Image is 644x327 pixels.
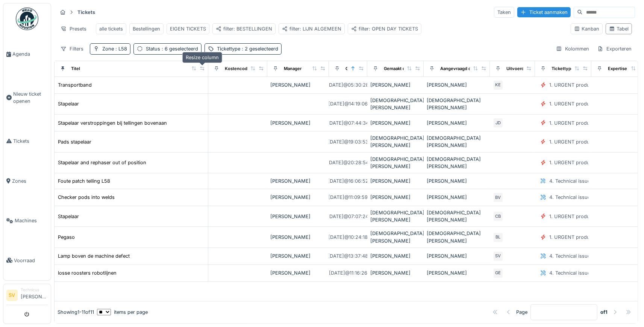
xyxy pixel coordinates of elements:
[6,290,18,301] li: SV
[427,209,487,223] div: [DEMOGRAPHIC_DATA][PERSON_NAME]
[506,66,528,72] div: Uitvoerder
[225,66,250,72] div: Kostencode
[517,7,571,17] div: Ticket aanmaken
[370,156,421,170] div: [DEMOGRAPHIC_DATA][PERSON_NAME]
[58,252,130,260] div: Lamp boven de machine defect
[493,251,503,261] div: SV
[549,213,635,220] div: 1. URGENT production line disruption
[493,211,503,222] div: CB
[114,46,127,52] span: : L58
[160,46,198,52] span: : 6 geselecteerd
[370,269,421,277] div: [PERSON_NAME]
[99,25,123,32] div: alle tickets
[14,257,48,264] span: Voorraad
[58,213,79,220] div: Stapelaar
[57,43,87,54] div: Filters
[102,45,127,52] div: Zone
[170,25,206,32] div: EIGEN TICKETS
[57,23,90,34] div: Presets
[270,119,326,127] div: [PERSON_NAME]
[549,269,590,277] div: 4. Technical issue
[327,81,369,89] div: [DATE] @ 05:30:28
[74,9,98,16] strong: Tickets
[58,100,79,107] div: Stapelaar
[574,25,599,32] div: Kanban
[609,25,629,32] div: Tabel
[58,138,91,145] div: Pads stapelaar
[553,43,592,54] div: Kolommen
[329,269,367,277] div: [DATE] @ 11:16:26
[21,287,48,293] div: Technicus
[328,252,368,260] div: [DATE] @ 13:37:48
[270,234,326,241] div: [PERSON_NAME]
[427,269,487,277] div: [PERSON_NAME]
[13,90,48,105] span: Nieuw ticket openen
[370,209,421,223] div: [DEMOGRAPHIC_DATA][PERSON_NAME]
[328,177,368,185] div: [DATE] @ 16:06:52
[327,159,369,166] div: [DATE] @ 20:28:54
[282,25,341,32] div: filter: LIJN ALGEMEEN
[12,50,48,58] span: Agenda
[370,97,421,111] div: [DEMOGRAPHIC_DATA][PERSON_NAME]
[284,66,302,72] div: Manager
[370,230,421,244] div: [DEMOGRAPHIC_DATA][PERSON_NAME]
[427,81,487,89] div: [PERSON_NAME]
[270,81,326,89] div: [PERSON_NAME]
[217,45,278,52] div: Tickettype
[240,46,278,52] span: : 2 geselecteerd
[370,134,421,149] div: [DEMOGRAPHIC_DATA][PERSON_NAME]
[608,66,627,72] div: Expertise
[427,97,487,111] div: [DEMOGRAPHIC_DATA][PERSON_NAME]
[384,66,412,72] div: Gemaakt door
[58,269,117,277] div: losse roosters robotlijnen
[15,217,48,224] span: Machines
[370,177,421,185] div: [PERSON_NAME]
[549,177,590,185] div: 4. Technical issue
[58,234,75,241] div: Pegaso
[549,138,635,145] div: 1. URGENT production line disruption
[270,269,326,277] div: [PERSON_NAME]
[552,66,574,72] div: Tickettype
[427,177,487,185] div: [PERSON_NAME]
[329,194,368,201] div: [DATE] @ 11:09:59
[494,7,514,18] div: Taken
[427,194,487,201] div: [PERSON_NAME]
[493,118,503,128] div: JD
[3,34,51,74] a: Agenda
[97,309,148,316] div: items per page
[270,194,326,201] div: [PERSON_NAME]
[440,66,478,72] div: Aangevraagd door
[493,192,503,203] div: BV
[16,8,38,30] img: Badge_color-CXgf-gQk.svg
[493,232,503,243] div: BL
[133,25,160,32] div: Bestellingen
[345,66,370,72] div: Gemaakt op
[549,159,635,166] div: 1. URGENT production line disruption
[216,25,272,32] div: filter: BESTELLINGEN
[493,268,503,278] div: GE
[329,234,368,241] div: [DATE] @ 10:24:18
[594,43,635,54] div: Exporteren
[58,159,146,166] div: Stapelaar and rephaser out of position
[327,119,369,127] div: [DATE] @ 07:44:34
[328,138,368,145] div: [DATE] @ 19:03:53
[270,252,326,260] div: [PERSON_NAME]
[427,119,487,127] div: [PERSON_NAME]
[58,177,110,185] div: Foute patch telling L58
[58,309,94,316] div: Showing 1 - 11 of 11
[58,81,92,89] div: Transportband
[3,201,51,241] a: Machines
[58,194,115,201] div: Checker pods into welds
[516,309,527,316] div: Page
[12,177,48,185] span: Zones
[370,81,421,89] div: [PERSON_NAME]
[549,234,635,241] div: 1. URGENT production line disruption
[182,52,222,63] div: Resize column
[427,134,487,149] div: [DEMOGRAPHIC_DATA][PERSON_NAME]
[3,121,51,161] a: Tickets
[351,25,418,32] div: filter: OPEN DAY TICKETS
[549,100,635,107] div: 1. URGENT production line disruption
[146,45,198,52] div: Status
[270,177,326,185] div: [PERSON_NAME]
[13,138,48,145] span: Tickets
